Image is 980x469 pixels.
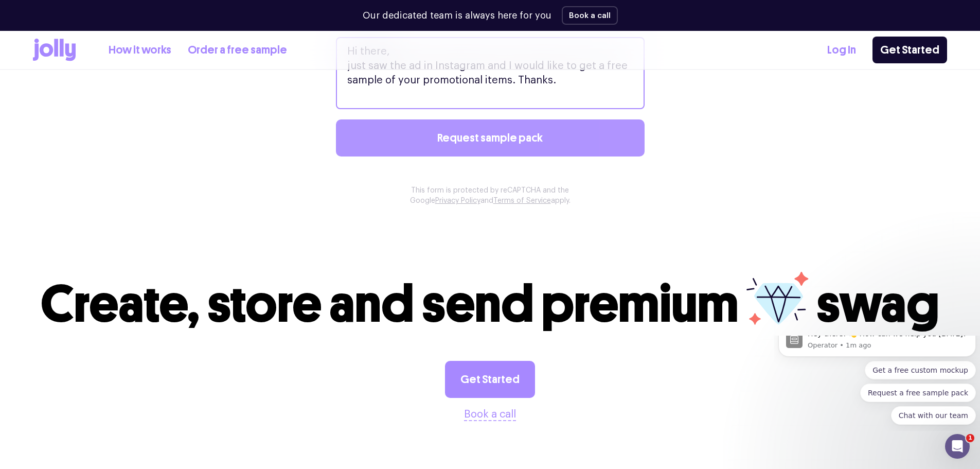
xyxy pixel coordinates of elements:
[464,406,516,423] button: Book a call
[86,48,202,66] button: Quick reply: Request a free sample pack
[437,132,543,144] span: Request sample pack
[91,25,202,44] button: Quick reply: Get a free custom mockup
[816,273,939,335] span: swag
[188,42,287,59] a: Order a free sample
[336,119,645,157] button: Request sample pack
[363,9,551,23] p: Our dedicated team is always here for you
[872,37,947,63] a: Get Started
[41,273,739,335] span: Create, store and send premium
[33,5,194,14] p: Message from Operator, sent 1m ago
[109,42,171,59] a: How it works
[493,197,551,204] a: Terms of Service
[117,71,202,89] button: Quick reply: Chat with our team
[4,25,202,89] div: Quick reply options
[562,6,618,25] button: Book a call
[774,336,980,431] iframe: Intercom notifications message
[435,197,480,204] a: Privacy Policy
[966,434,974,442] span: 1
[391,185,589,206] p: This form is protected by reCAPTCHA and the Google and apply.
[945,434,970,459] iframe: Intercom live chat
[827,42,856,59] a: Log In
[445,361,535,398] a: Get Started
